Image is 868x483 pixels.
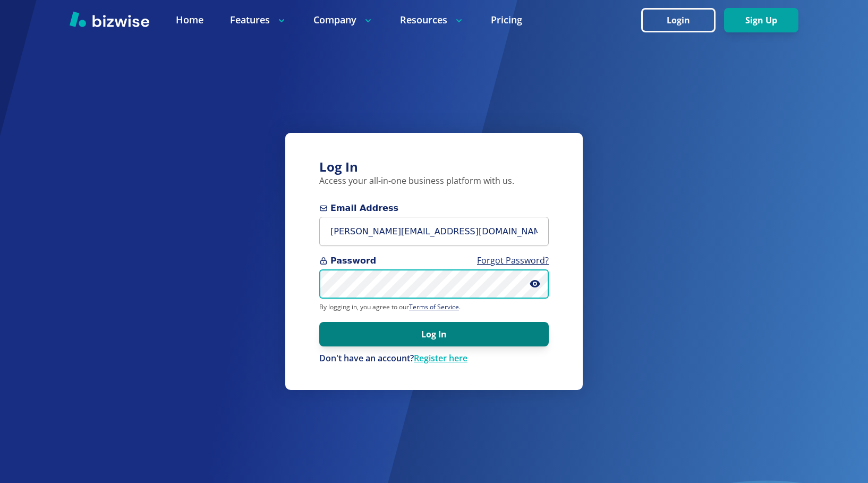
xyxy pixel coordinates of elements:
[230,13,287,27] p: Features
[319,303,549,311] p: By logging in, you agree to our .
[477,255,549,266] a: Forgot Password?
[319,255,549,267] span: Password
[319,202,549,215] span: Email Address
[319,322,549,346] button: Log In
[724,15,798,26] a: Sign Up
[70,11,149,27] img: Bizwise Logo
[319,175,549,187] p: Access your all-in-one business platform with us.
[319,217,549,246] input: you@example.com
[414,352,467,364] a: Register here
[641,8,716,32] button: Login
[319,353,549,365] p: Don't have an account?
[176,13,203,27] a: Home
[319,158,549,176] h3: Log In
[724,8,798,32] button: Sign Up
[400,13,464,27] p: Resources
[319,353,549,365] div: Don't have an account?Register here
[409,302,459,311] a: Terms of Service
[641,15,724,26] a: Login
[491,13,522,27] a: Pricing
[313,13,373,27] p: Company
